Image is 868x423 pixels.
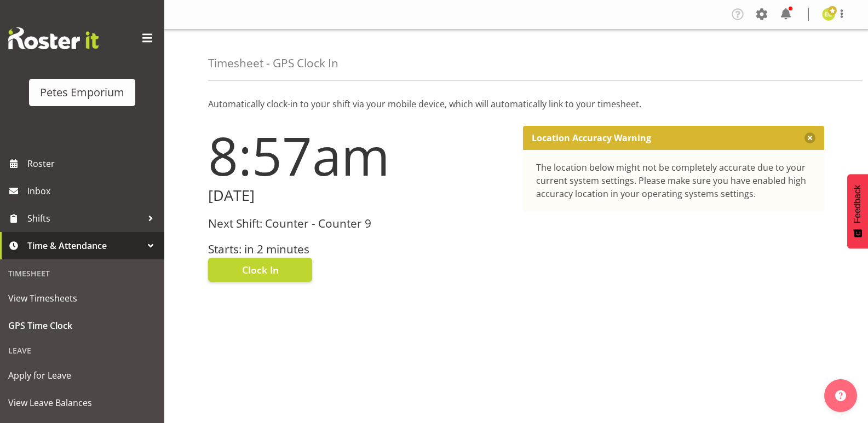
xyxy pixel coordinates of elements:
span: Time & Attendance [27,237,142,254]
h2: [DATE] [208,187,510,204]
a: View Leave Balances [3,389,162,416]
div: Leave [3,339,162,362]
span: Clock In [242,263,279,277]
a: GPS Time Clock [3,312,162,339]
h3: Starts: in 2 minutes [208,243,510,256]
p: Location Accuracy Warning [532,132,651,143]
p: Automatically clock-in to your shift via your mobile device, which will automatically link to you... [208,97,824,111]
div: Timesheet [3,262,162,285]
h4: Timesheet - GPS Clock In [208,57,338,69]
div: Petes Emporium [40,84,124,101]
span: Roster [27,155,159,172]
span: View Timesheets [8,290,156,306]
span: Feedback [853,185,863,223]
h1: 8:57am [208,126,510,185]
a: Apply for Leave [3,362,162,389]
span: Apply for Leave [8,367,156,384]
span: GPS Time Clock [8,317,156,334]
div: The location below might not be completely accurate due to your current system settings. Please m... [536,161,812,200]
button: Close message [804,132,815,143]
span: View Leave Balances [8,395,156,411]
img: help-xxl-2.png [835,390,846,401]
a: View Timesheets [3,285,162,312]
h3: Next Shift: Counter - Counter 9 [208,217,510,230]
button: Feedback - Show survey [847,174,868,248]
span: Inbox [27,183,159,199]
img: Rosterit website logo [8,27,99,49]
button: Clock In [208,258,312,282]
span: Shifts [27,210,142,227]
img: emma-croft7499.jpg [822,8,835,21]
